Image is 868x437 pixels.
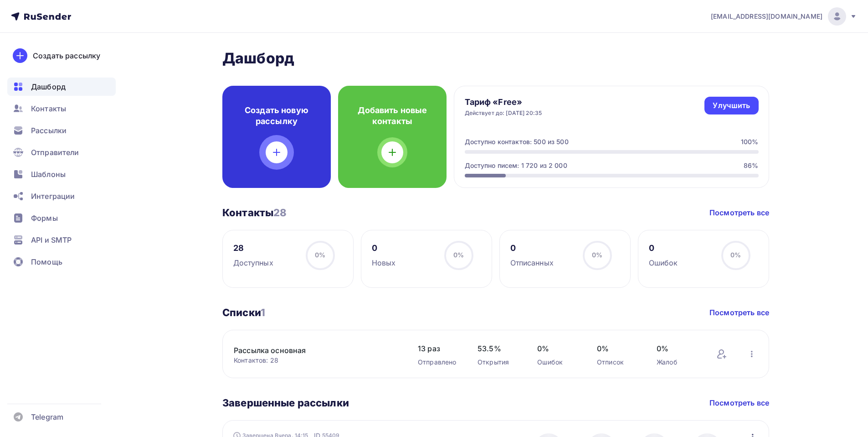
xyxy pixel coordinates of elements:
[31,234,72,245] span: API и SMTP
[372,243,396,254] div: 0
[592,251,602,259] span: 0%
[353,105,432,127] h4: Добавить новые контакты
[234,345,389,356] a: Рассылка основная
[31,81,66,92] span: Дашборд
[222,49,769,68] h2: Дашборд
[7,99,116,118] a: Контакты
[31,147,79,158] span: Отправители
[222,206,287,219] h3: Контакты
[597,343,638,354] span: 0%
[33,50,100,61] div: Создать рассылку
[744,161,758,170] div: 86%
[7,121,116,140] a: Рассылки
[709,307,769,318] a: Посмотреть все
[31,103,66,114] span: Контакты
[730,251,741,259] span: 0%
[657,343,698,354] span: 0%
[315,251,325,259] span: 0%
[31,125,67,136] span: Рассылки
[31,213,58,224] span: Формы
[709,207,769,218] a: Посмотреть все
[31,256,62,267] span: Помощь
[7,78,116,96] a: Дашборд
[465,137,569,146] div: Доступно контактов: 500 из 500
[273,207,287,218] span: 28
[478,343,519,354] span: 53.5%
[711,12,822,21] span: [EMAIL_ADDRESS][DOMAIN_NAME]
[222,396,349,409] h3: Завершенные рассылки
[510,243,554,254] div: 0
[537,343,579,354] span: 0%
[234,356,400,365] div: Контактов: 28
[741,137,759,146] div: 100%
[372,257,396,268] div: Новых
[465,109,542,117] div: Действует до: [DATE] 20:35
[31,191,75,202] span: Интеграции
[478,358,519,367] div: Открытия
[222,306,265,319] h3: Списки
[7,143,116,161] a: Отправители
[657,358,698,367] div: Жалоб
[31,169,66,180] span: Шаблоны
[465,161,567,170] div: Доступно писем: 1 720 из 2 000
[261,307,265,318] span: 1
[709,397,769,408] a: Посмотреть все
[233,243,273,254] div: 28
[233,257,273,268] div: Доступных
[510,257,554,268] div: Отписанных
[597,358,638,367] div: Отписок
[31,411,63,422] span: Telegram
[649,257,678,268] div: Ошибок
[418,358,459,367] div: Отправлено
[7,209,116,227] a: Формы
[713,100,750,111] div: Улучшить
[465,97,542,108] h4: Тариф «Free»
[453,251,464,259] span: 0%
[711,7,857,26] a: [EMAIL_ADDRESS][DOMAIN_NAME]
[7,165,116,183] a: Шаблоны
[237,105,316,127] h4: Создать новую рассылку
[418,343,459,354] span: 13 раз
[649,243,678,254] div: 0
[537,358,579,367] div: Ошибок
